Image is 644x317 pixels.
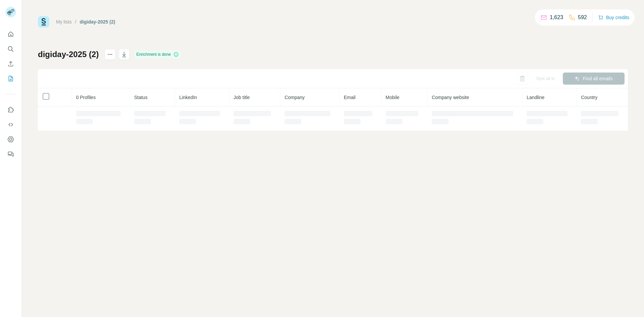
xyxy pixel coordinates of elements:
button: Quick start [5,28,16,40]
span: Company website [432,95,469,100]
span: Company [284,95,305,100]
span: LinkedIn [179,95,197,100]
span: Landline [527,95,544,100]
button: Dashboard [5,133,16,145]
div: Enrichment is done [134,50,181,58]
button: Use Surfe API [5,119,16,131]
button: Use Surfe on LinkedIn [5,104,16,116]
button: My lists [5,73,16,85]
button: Search [5,43,16,55]
span: Mobile [386,95,399,100]
img: Surfe Logo [38,16,49,28]
h1: digiday-2025 (2) [38,49,99,60]
p: 592 [578,13,587,21]
span: 0 Profiles [76,95,96,100]
button: Enrich CSV [5,58,16,70]
li: / [75,18,76,25]
p: 1,623 [550,13,563,21]
button: Buy credits [598,13,629,22]
span: Job title [233,95,250,100]
div: digiday-2025 (2) [80,18,115,25]
a: My lists [56,19,72,25]
span: Status [134,95,148,100]
span: Country [581,95,597,100]
span: Email [344,95,356,100]
button: Feedback [5,148,16,160]
button: actions [105,49,115,60]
